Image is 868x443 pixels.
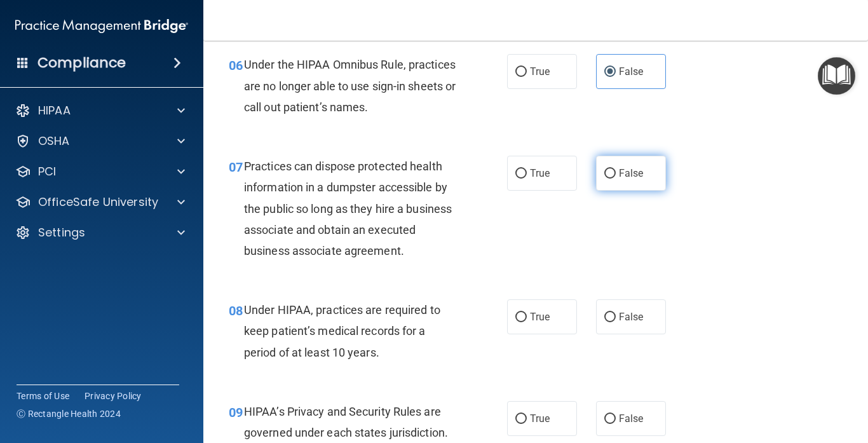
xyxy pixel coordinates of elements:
[15,164,185,179] a: PCI
[85,390,142,402] a: Privacy Policy
[229,405,243,420] span: 09
[17,390,69,402] a: Terms of Use
[15,133,185,149] a: OSHA
[619,167,644,179] span: False
[530,311,550,323] span: True
[38,194,158,210] p: OfficeSafe University
[15,103,185,118] a: HIPAA
[38,133,70,149] p: OSHA
[604,169,616,179] input: False
[15,13,188,39] img: PMB logo
[619,65,644,78] span: False
[15,194,185,210] a: OfficeSafe University
[530,65,550,78] span: True
[38,225,85,240] p: Settings
[38,103,71,118] p: HIPAA
[515,313,527,322] input: True
[619,311,644,323] span: False
[38,164,56,179] p: PCI
[229,58,243,73] span: 06
[604,67,616,77] input: False
[244,58,456,113] span: Under the HIPAA Omnibus Rule, practices are no longer able to use sign-in sheets or call out pati...
[604,313,616,322] input: False
[515,67,527,77] input: True
[604,414,616,424] input: False
[619,412,644,425] span: False
[515,414,527,424] input: True
[530,167,550,179] span: True
[244,160,452,257] span: Practices can dispose protected health information in a dumpster accessible by the public so long...
[804,355,853,404] iframe: Drift Widget Chat Controller
[530,412,550,425] span: True
[515,169,527,179] input: True
[37,54,126,72] h4: Compliance
[818,57,855,95] button: Open Resource Center
[15,225,185,240] a: Settings
[17,407,121,420] span: Ⓒ Rectangle Health 2024
[244,303,440,358] span: Under HIPAA, practices are required to keep patient’s medical records for a period of at least 10...
[229,303,243,318] span: 08
[229,160,243,175] span: 07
